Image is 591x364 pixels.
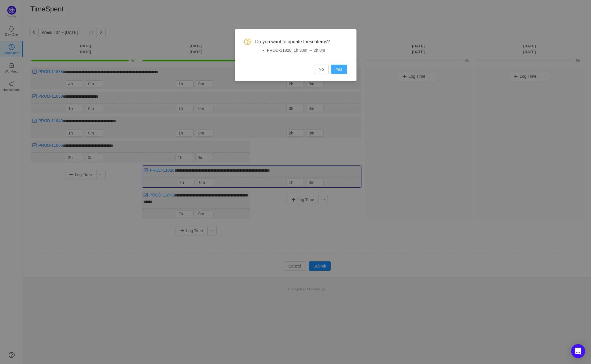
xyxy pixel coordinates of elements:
div: Open Intercom Messenger [571,344,585,358]
button: No [314,65,329,74]
span: Do you want to update these items? [255,39,347,45]
i: icon: question-circle [244,39,251,45]
button: Yes [331,65,347,74]
li: PROD-11828: 1h 30m → 2h 0m [267,47,347,54]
